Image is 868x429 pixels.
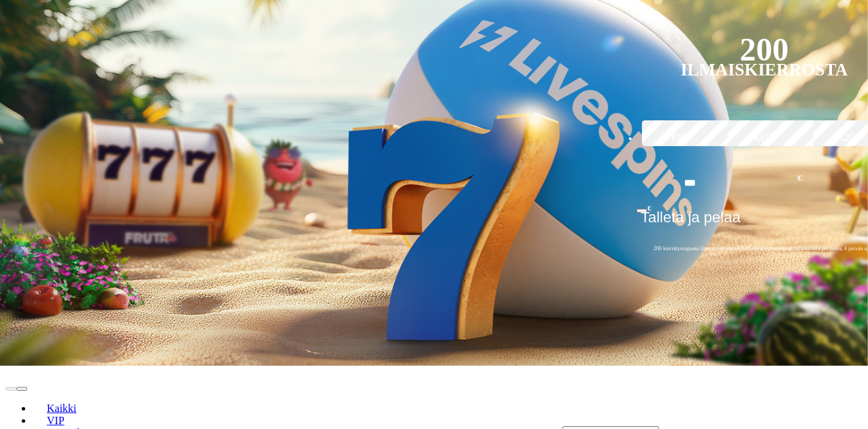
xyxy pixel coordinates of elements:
label: €50 [639,118,719,158]
span: € [798,172,802,185]
div: 200 [740,41,789,58]
span: Kaikki [42,402,82,414]
span: Talleta ja pelaa [641,209,741,236]
button: prev slide [5,387,16,391]
button: next slide [16,387,27,391]
div: Ilmaiskierrosta [681,62,848,78]
label: €150 [724,118,805,158]
span: € [647,204,652,212]
a: Kaikki [33,398,91,418]
span: VIP [42,415,70,426]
